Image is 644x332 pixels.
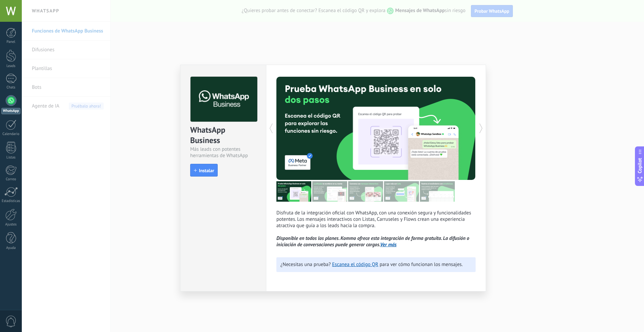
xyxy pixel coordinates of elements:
img: tour_image_7a4924cebc22ed9e3259523e50fe4fd6.png [276,181,311,202]
span: para ver cómo funcionan los mensajes. [380,261,463,268]
i: Disponible en todos los planes. Kommo ofrece esta integración de forma gratuita. La difusión o in... [276,235,469,248]
div: WhatsApp [1,108,20,114]
div: Panel [1,40,21,44]
a: Escanea el código QR [332,261,378,268]
div: Leads [1,64,21,68]
div: Calendario [1,132,21,136]
span: Copilot [637,158,643,173]
div: Estadísticas [1,199,21,203]
button: Instalar [190,164,218,177]
div: Más leads con potentes herramientas de WhatsApp [190,146,256,159]
div: Listas [1,155,21,160]
div: WhatsApp Business [190,125,256,146]
div: Ayuda [1,246,21,250]
img: tour_image_cc377002d0016b7ebaeb4dbe65cb2175.png [420,181,455,202]
img: tour_image_cc27419dad425b0ae96c2716632553fa.png [312,181,347,202]
img: tour_image_62c9952fc9cf984da8d1d2aa2c453724.png [384,181,419,202]
div: Ajustes [1,222,21,227]
span: Instalar [199,168,214,173]
div: Correo [1,177,21,182]
a: Ver más [380,242,397,248]
span: ¿Necesitas una prueba? [280,261,331,268]
img: logo_main.png [191,77,257,122]
img: tour_image_1009fe39f4f058b759f0df5a2b7f6f06.png [348,181,383,202]
div: Chats [1,85,21,90]
p: Disfruta de la integración oficial con WhatsApp, con una conexión segura y funcionalidades potent... [276,210,476,248]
